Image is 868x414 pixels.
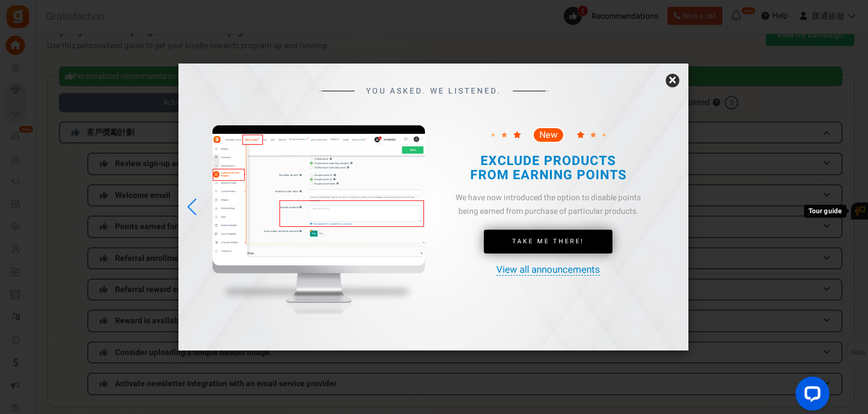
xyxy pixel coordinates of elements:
[366,87,501,95] span: YOU ASKED. WE LISTENED.
[804,205,846,218] div: Tour guide
[184,195,199,219] div: Previous slide
[452,191,644,218] div: We have now introduced the option to disable points being earned from purchase of particular prod...
[484,230,612,254] a: Take Me There!
[461,154,635,183] h2: EXCLUDE PRODUCTS FROM EARNING POINTS
[496,265,600,276] a: View all announcements
[212,125,425,341] img: mockup
[212,134,425,266] img: screenshot
[539,130,558,140] span: New
[666,74,679,87] a: ×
